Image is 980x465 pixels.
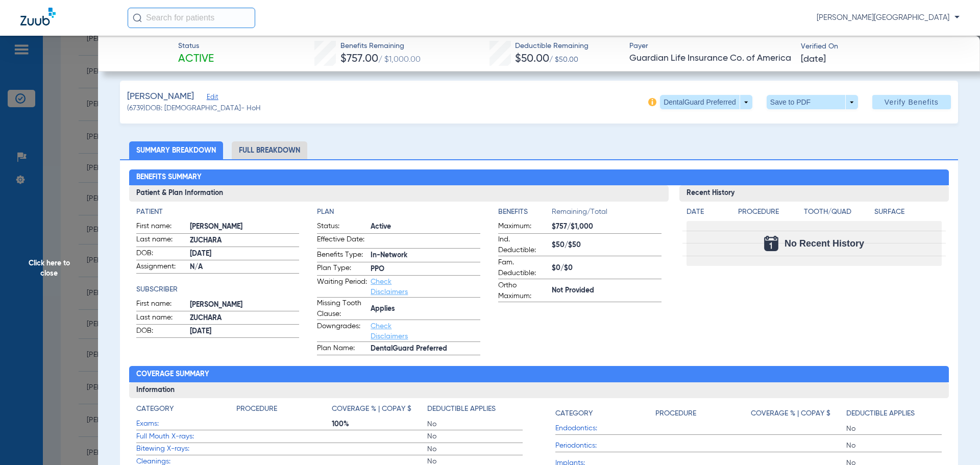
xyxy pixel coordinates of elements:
input: Search for patients [128,8,255,28]
h2: Benefits Summary [129,169,949,186]
li: Full Breakdown [232,141,307,159]
h4: Plan [317,207,480,217]
span: $50/$50 [552,240,661,251]
app-breakdown-title: Surface [874,207,942,221]
h3: Recent History [679,185,949,202]
span: [PERSON_NAME] [190,222,300,232]
span: Bitewing X-rays: [136,444,236,454]
span: Verified On [801,41,964,52]
a: Check Disclaimers [371,323,408,340]
span: Remaining/Total [552,207,661,221]
span: Downgrades: [317,321,367,341]
span: [DATE] [801,53,826,66]
h2: Coverage Summary [129,366,949,382]
span: Not Provided [552,285,661,296]
span: Applies [371,304,480,314]
h4: Coverage % | Copay $ [332,404,411,414]
h4: Date [687,207,729,217]
span: Ortho Maximum: [498,280,548,302]
h4: Coverage % | Copay $ [751,408,830,419]
h4: Deductible Applies [846,408,915,419]
app-breakdown-title: Benefits [498,207,552,221]
img: Calendar [764,236,778,251]
span: No [846,440,942,451]
span: Endodontics: [555,423,655,434]
span: [PERSON_NAME][GEOGRAPHIC_DATA] [817,13,960,23]
span: $757.00 [340,54,378,64]
span: (6739) DOB: [DEMOGRAPHIC_DATA] - HoH [127,103,261,114]
span: DOB: [136,326,186,338]
app-breakdown-title: Coverage % | Copay $ [751,404,846,423]
span: Guardian Life Insurance Co. of America [629,52,792,65]
span: / $50.00 [549,56,578,63]
span: ZUCHARA [190,313,300,324]
li: Summary Breakdown [129,141,223,159]
span: [PERSON_NAME] [190,300,300,310]
h4: Tooth/Quad [804,207,871,217]
span: No [846,424,942,434]
span: In-Network [371,250,480,261]
span: Benefits Remaining [340,41,421,52]
h4: Subscriber [136,284,300,295]
span: Edit [207,93,216,103]
h4: Procedure [236,404,277,414]
span: Last name: [136,312,186,325]
button: Save to PDF [767,95,858,109]
span: Active [178,52,214,66]
app-breakdown-title: Tooth/Quad [804,207,871,221]
span: Periodontics: [555,440,655,451]
button: DentalGuard Preferred [660,95,752,109]
span: $0/$0 [552,263,661,274]
a: Check Disclaimers [371,278,408,296]
span: Fam. Deductible: [498,257,548,279]
span: Exams: [136,419,236,429]
span: [DATE] [190,249,300,259]
span: Deductible Remaining [515,41,589,52]
img: Zuub Logo [20,8,56,26]
span: Plan Type: [317,263,367,275]
app-breakdown-title: Coverage % | Copay $ [332,404,427,418]
h4: Category [555,408,593,419]
app-breakdown-title: Procedure [655,404,751,423]
span: $757/$1,000 [552,222,661,232]
img: info-icon [648,98,656,106]
span: Full Mouth X-rays: [136,431,236,442]
span: Plan Name: [317,343,367,355]
span: ZUCHARA [190,235,300,246]
span: No [427,419,523,429]
span: PPO [371,264,480,275]
app-breakdown-title: Procedure [738,207,800,221]
span: [DATE] [190,326,300,337]
span: Assignment: [136,261,186,274]
h4: Patient [136,207,300,217]
span: Benefits Type: [317,250,367,262]
h3: Information [129,382,949,399]
span: Missing Tooth Clause: [317,298,367,320]
span: 100% [332,419,427,429]
span: No [427,431,523,442]
h4: Deductible Applies [427,404,496,414]
span: $50.00 [515,54,549,64]
h3: Patient & Plan Information [129,185,669,202]
app-breakdown-title: Deductible Applies [846,404,942,423]
span: Payer [629,41,792,52]
app-breakdown-title: Deductible Applies [427,404,523,418]
span: N/A [190,262,300,273]
span: Status [178,41,214,52]
span: First name: [136,299,186,311]
span: Active [371,222,480,232]
span: No [427,444,523,454]
h4: Surface [874,207,942,217]
span: Effective Date: [317,234,367,248]
span: [PERSON_NAME] [127,90,194,103]
h4: Procedure [738,207,800,217]
img: Search Icon [133,13,142,22]
app-breakdown-title: Category [555,404,655,423]
h4: Category [136,404,174,414]
span: No Recent History [785,238,864,249]
button: Verify Benefits [872,95,951,109]
app-breakdown-title: Procedure [236,404,332,418]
